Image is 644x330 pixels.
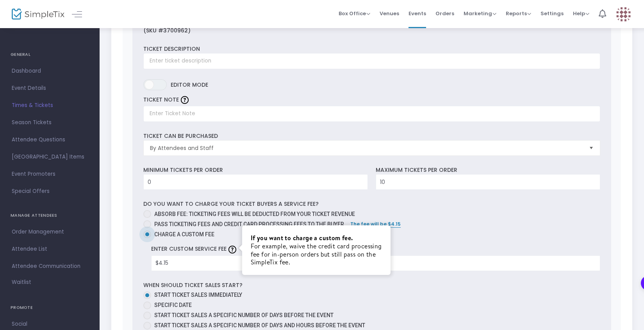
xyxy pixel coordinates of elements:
[506,10,531,17] span: Reports
[143,27,191,35] label: (SKU #3700962)
[143,200,319,208] label: Do you want to charge your ticket buyers a service fee?
[12,118,88,128] span: Season Tickets
[12,152,88,162] span: [GEOGRAPHIC_DATA] Items
[143,96,179,104] label: TICKET NOTE
[154,322,365,328] span: Start ticket sales a specific number of days and hours before the event
[171,79,208,90] span: Editor mode
[435,4,454,23] span: Orders
[12,100,88,111] span: Times & Tickets
[251,234,382,266] div: For example, waive the credit card processing fee for in-person orders but still pass on the Simp...
[143,166,223,174] label: Minimum tickets per order
[11,47,89,62] h4: GENERAL
[151,243,238,255] label: Enter custom service fee
[251,234,353,242] strong: If you want to charge a custom fee.
[464,10,496,17] span: Marketing
[339,10,370,17] span: Box Office
[586,141,597,155] button: Select
[143,45,200,53] label: Ticket Description
[541,4,564,23] span: Settings
[380,4,399,23] span: Venues
[12,83,88,93] span: Event Details
[228,246,236,253] img: question-mark
[12,186,88,196] span: Special Offers
[154,211,355,217] span: Absorb fee: Ticketing fees will be deducted from your ticket revenue
[11,300,89,316] h4: PROMOTE
[12,66,88,76] span: Dashboard
[151,220,344,228] span: Pass ticketing fees and credit card processing fees to the buyer
[12,319,88,329] span: Social
[12,244,88,254] span: Attendee List
[154,292,242,298] span: Start ticket sales immediately
[154,312,334,318] span: Start ticket sales a specific number of days before the event
[154,302,192,308] span: Specific Date
[143,281,243,289] label: When should ticket sales start?
[12,227,88,237] span: Order Management
[350,221,401,227] span: The fee will be $4.15
[11,208,89,223] h4: MANAGE ATTENDEES
[12,169,88,179] span: Event Promoters
[143,53,600,69] input: Enter ticket description
[12,278,31,286] span: Waitlist
[409,4,426,23] span: Events
[181,96,189,104] img: question-mark
[151,230,214,239] span: Charge a custom fee
[12,261,88,271] span: Attendee Communication
[150,144,583,152] span: By Attendees and Staff
[143,132,218,140] label: Ticket can be purchased
[573,10,589,17] span: Help
[12,135,88,145] span: Attendee Questions
[376,166,457,174] label: Maximum tickets per order
[143,106,600,122] input: Enter Ticket Note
